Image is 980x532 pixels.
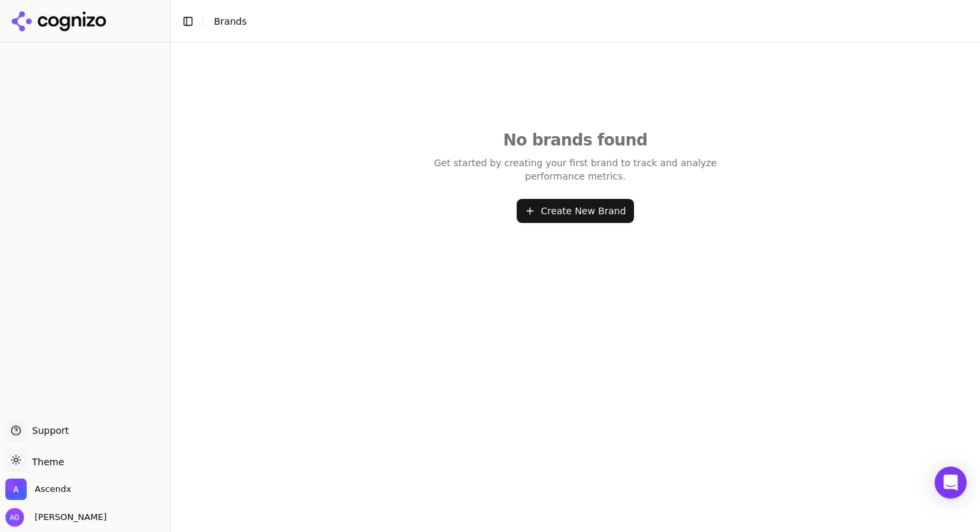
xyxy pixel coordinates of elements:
button: Open organization switcher [5,479,71,500]
button: Open user button [5,508,107,527]
span: Brands [214,16,247,27]
p: Get started by creating your first brand to track and analyze performance metrics. [426,156,725,183]
img: Amy Grenham [5,508,24,527]
h2: No brands found [426,129,725,151]
div: Open Intercom Messenger [935,467,967,499]
button: Create New Brand [517,199,634,223]
span: Support [27,424,69,437]
span: [PERSON_NAME] [29,511,107,523]
nav: breadcrumb [214,15,943,28]
span: Ascendx [35,483,71,495]
span: Theme [27,457,64,467]
img: Ascendx [5,479,27,500]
